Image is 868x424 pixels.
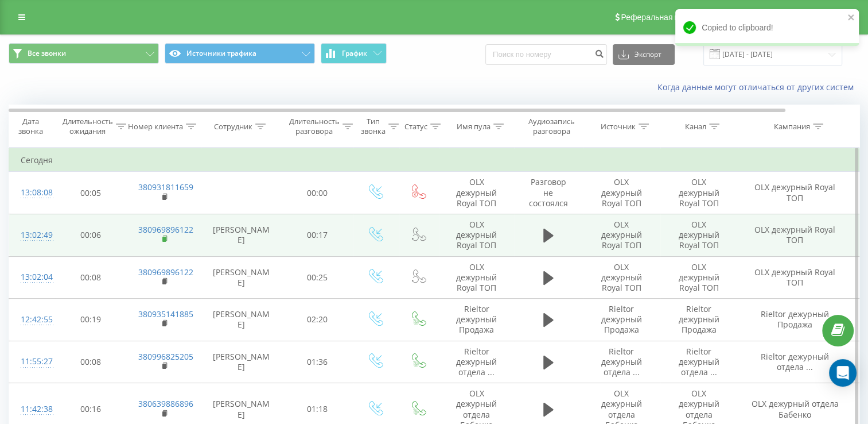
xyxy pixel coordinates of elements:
div: Длительность ожидания [63,117,113,136]
td: 00:06 [55,214,127,256]
div: Copied to clipboard! [675,9,859,46]
button: Все звонки [9,43,159,64]
div: Имя пула [457,122,491,132]
div: Аудиозапись разговора [524,117,579,136]
td: OLX дежурный Royal TОП [439,256,514,299]
td: Rieltor дежурный Продажа [583,299,660,341]
td: Rieltor дежурный Продажа [660,299,738,341]
div: Тип звонка [361,117,386,136]
span: Rieltor дежурный отдела ... [601,346,642,377]
td: OLX дежурный Royal TОП [738,256,853,299]
div: Open Intercom Messenger [829,359,857,387]
div: 13:02:04 [21,266,44,288]
td: Rieltor дежурный Продажа [738,299,853,341]
span: Разговор не состоялся [529,176,568,208]
div: 13:08:08 [21,182,44,204]
a: 380969896122 [138,267,193,277]
td: 00:00 [282,172,353,214]
a: 380935141885 [138,309,193,319]
div: Канал [685,122,706,132]
td: OLX дежурный Royal TОП [660,256,738,299]
div: Сотрудник [214,122,252,132]
a: 380931811659 [138,182,193,192]
td: OLX дежурный Royal TОП [660,214,738,256]
td: [PERSON_NAME] [201,256,282,299]
input: Поиск по номеру [485,44,607,65]
td: OLX дежурный Royal TОП [439,214,514,256]
div: Кампания [774,122,810,132]
td: 00:08 [55,341,127,383]
a: 380639886896 [138,398,193,409]
div: Статус [404,122,427,132]
td: 00:08 [55,256,127,299]
span: График [342,49,367,57]
td: OLX дежурный Royal TОП [583,172,660,214]
span: Rieltor дежурный отдела ... [761,351,829,372]
a: 380996825205 [138,351,193,362]
td: OLX дежурный Royal TОП [583,256,660,299]
td: 00:19 [55,299,127,341]
span: Rieltor дежурный отдела ... [456,346,497,377]
td: Rieltor дежурный Продажа [439,299,514,341]
div: Длительность разговора [289,117,340,136]
span: Реферальная программа [621,13,715,22]
span: Rieltor дежурный отдела ... [679,346,719,377]
div: Номер клиента [128,122,183,132]
div: 11:42:38 [21,398,44,421]
td: OLX дежурный Royal TОП [583,214,660,256]
td: [PERSON_NAME] [201,299,282,341]
div: 11:55:27 [21,350,44,373]
td: 00:05 [55,172,127,214]
span: Все звонки [28,49,66,58]
td: OLX дежурный Royal TОП [738,214,853,256]
td: 01:36 [282,341,353,383]
button: Источники трафика [165,43,315,64]
td: 00:25 [282,256,353,299]
td: OLX дежурный Royal TОП [738,172,853,214]
button: Экспорт [613,44,675,65]
td: [PERSON_NAME] [201,214,282,256]
div: 13:02:49 [21,224,44,246]
td: OLX дежурный Royal TОП [439,172,514,214]
a: 380969896122 [138,224,193,235]
div: 12:42:55 [21,309,44,331]
td: [PERSON_NAME] [201,341,282,383]
td: 00:17 [282,214,353,256]
a: Когда данные могут отличаться от других систем [657,82,859,92]
div: Дата звонка [9,117,52,136]
td: 02:20 [282,299,353,341]
td: OLX дежурный Royal TОП [660,172,738,214]
button: close [847,13,855,24]
button: График [321,43,387,64]
div: Источник [601,122,636,132]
